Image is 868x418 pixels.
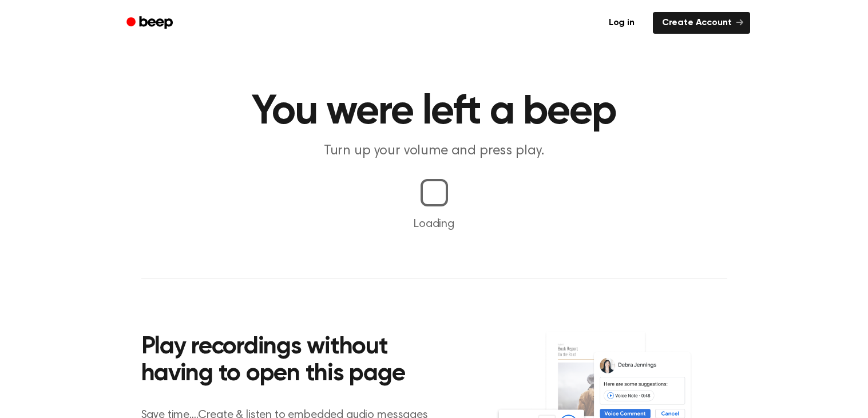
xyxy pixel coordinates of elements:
[215,142,654,161] p: Turn up your volume and press play.
[653,12,750,34] a: Create Account
[141,91,727,133] h1: You were left a beep
[597,10,646,36] a: Log in
[14,216,854,233] p: Loading
[118,12,183,34] a: Beep
[141,334,450,388] h2: Play recordings without having to open this page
